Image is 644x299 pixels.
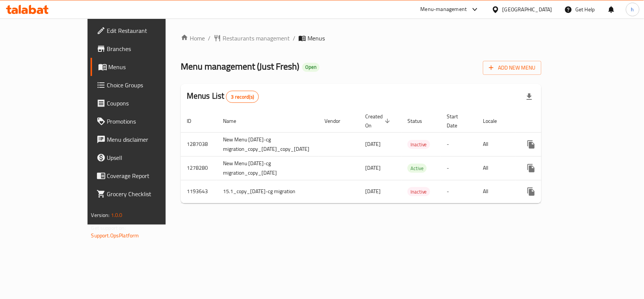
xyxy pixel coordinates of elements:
a: Coverage Report [91,167,195,185]
span: [DATE] [365,139,381,149]
div: Inactive [407,140,430,149]
span: Get support on: [91,223,126,233]
div: Export file [520,88,538,106]
span: 1.0.0 [111,210,123,220]
span: Start Date [447,112,468,130]
button: Change Status [540,183,558,201]
td: - [441,156,477,180]
nav: breadcrumb [181,34,542,43]
button: more [522,159,540,177]
a: Menu disclaimer [91,130,195,149]
a: Restaurants management [214,34,290,43]
a: Choice Groups [91,76,195,94]
span: Active [407,164,427,173]
button: Change Status [540,135,558,153]
a: Grocery Checklist [91,185,195,203]
span: Menu management ( Just Fresh ) [181,58,299,75]
a: Edit Restaurant [91,22,195,40]
span: Menus [109,62,189,71]
td: All [477,132,516,156]
span: Status [407,116,432,125]
td: All [477,156,516,180]
span: Version: [91,210,110,220]
span: [DATE] [365,186,381,196]
span: Branches [107,44,189,53]
span: Name [223,116,246,125]
button: Add New Menu [483,61,541,75]
div: Inactive [407,187,430,196]
span: Inactive [407,140,430,149]
button: more [522,135,540,153]
td: - [441,132,477,156]
span: Add New Menu [489,63,535,73]
span: Edit Restaurant [107,26,189,35]
div: Active [407,164,427,173]
span: ID [187,116,201,125]
td: - [441,180,477,203]
span: Vendor [324,116,350,125]
a: Promotions [91,112,195,130]
li: / [208,34,211,43]
div: Total records count [226,91,259,103]
a: Support.OpsPlatform [91,231,139,240]
table: enhanced table [181,110,601,203]
span: Coupons [107,99,189,108]
li: / [293,34,295,43]
a: Upsell [91,149,195,167]
div: Menu-management [421,5,467,14]
div: Open [302,63,320,72]
span: Locale [483,116,507,125]
button: Change Status [540,159,558,177]
div: [GEOGRAPHIC_DATA] [503,5,552,14]
a: Branches [91,40,195,58]
span: Menus [307,34,325,43]
a: Menus [91,58,195,76]
th: Actions [516,110,601,133]
span: Inactive [407,187,430,196]
span: Upsell [107,153,189,162]
span: [DATE] [365,163,381,173]
span: Created On [365,112,392,130]
span: Open [302,64,320,70]
td: 1193643 [181,180,217,203]
button: more [522,183,540,201]
span: Grocery Checklist [107,189,189,198]
a: Coupons [91,94,195,112]
span: h [631,5,634,14]
span: Choice Groups [107,81,189,90]
span: Menu disclaimer [107,135,189,144]
span: Promotions [107,117,189,126]
td: New Menu [DATE]-cg migration_copy_[DATE] [217,156,318,180]
td: 1278280 [181,156,217,180]
h2: Menus List [187,90,259,103]
span: Restaurants management [223,34,290,43]
span: 3 record(s) [226,93,258,101]
td: New Menu [DATE]-cg migration_copy_[DATE]_copy_[DATE] [217,132,318,156]
span: Coverage Report [107,171,189,180]
td: All [477,180,516,203]
td: 1287038 [181,132,217,156]
td: 15.1_copy_[DATE]-cg migration [217,180,318,203]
